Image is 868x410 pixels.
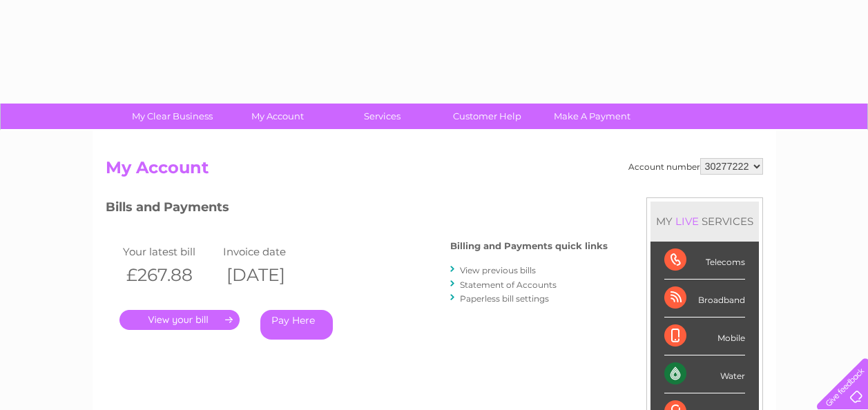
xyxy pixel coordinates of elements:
a: Statement of Accounts [460,280,557,290]
div: MY SERVICES [650,202,759,241]
div: Water [664,355,745,393]
div: Mobile [664,318,745,355]
h2: My Account [106,158,763,184]
div: Telecoms [664,242,745,280]
a: My Clear Business [115,104,229,129]
a: Paperless bill settings [460,293,549,304]
a: View previous bills [460,265,536,275]
th: £267.88 [119,261,220,289]
h4: Billing and Payments quick links [450,241,608,251]
th: [DATE] [220,261,320,289]
h3: Bills and Payments [106,197,608,222]
div: Broadband [664,280,745,318]
a: My Account [220,104,334,129]
td: Invoice date [220,242,320,261]
a: Customer Help [430,104,544,129]
a: Pay Here [260,310,333,340]
td: Your latest bill [119,242,220,261]
div: Account number [628,158,763,175]
div: LIVE [673,215,702,228]
a: . [119,310,240,330]
a: Make A Payment [535,104,649,129]
a: Services [325,104,439,129]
